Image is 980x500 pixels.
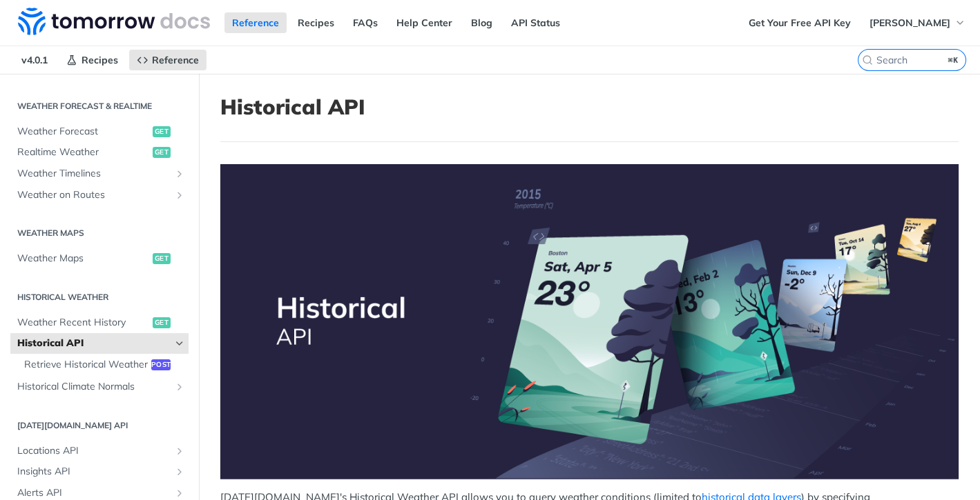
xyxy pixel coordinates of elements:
a: Weather TimelinesShow subpages for Weather Timelines [10,163,189,184]
span: Weather Timelines [17,167,171,181]
button: [PERSON_NAME] [862,12,973,33]
a: Reference [129,50,206,70]
a: Blog [463,12,500,33]
span: Weather on Routes [17,188,171,202]
svg: Search [862,54,873,66]
a: Weather Forecastget [10,121,189,142]
button: Show subpages for Weather Timelines [174,168,185,179]
a: Weather on RoutesShow subpages for Weather on Routes [10,185,189,206]
h2: Weather Forecast & realtime [10,100,189,112]
h2: Weather Maps [10,227,189,239]
span: Recipes [81,54,118,66]
a: Recipes [59,50,126,70]
a: Help Center [389,12,460,33]
button: Hide subpages for Historical API [174,338,185,349]
a: Recipes [290,12,342,33]
span: Historical API [17,337,171,350]
span: get [153,253,171,264]
span: Weather Forecast [17,125,149,139]
a: Historical Climate NormalsShow subpages for Historical Climate Normals [10,377,189,397]
span: post [151,359,171,370]
button: Show subpages for Locations API [174,446,185,457]
a: FAQs [345,12,385,33]
span: Reference [152,54,199,66]
span: get [153,317,171,328]
h2: [DATE][DOMAIN_NAME] API [10,419,189,432]
span: Insights API [17,465,171,479]
span: Retrieve Historical Weather [24,358,148,372]
a: Reference [224,12,287,33]
button: Show subpages for Insights API [174,466,185,477]
span: get [153,126,171,137]
span: [PERSON_NAME] [869,17,950,29]
a: Insights APIShow subpages for Insights API [10,461,189,482]
span: Expand image [220,164,959,479]
span: v4.0.1 [14,50,55,70]
span: Alerts API [17,486,171,500]
span: Locations API [17,444,171,458]
a: Weather Recent Historyget [10,312,189,333]
a: API Status [503,12,568,33]
kbd: ⌘K [945,53,962,67]
h1: Historical API [220,94,959,119]
img: Tomorrow.io Weather API Docs [18,8,210,35]
span: Weather Recent History [17,316,149,330]
a: Get Your Free API Key [741,12,858,33]
button: Show subpages for Weather on Routes [174,190,185,201]
span: Weather Maps [17,252,149,266]
span: Realtime Weather [17,146,149,159]
button: Show subpages for Historical Climate Normals [174,381,185,392]
a: Historical APIHide subpages for Historical API [10,333,189,354]
span: get [153,147,171,158]
h2: Historical Weather [10,291,189,303]
span: Historical Climate Normals [17,380,171,394]
button: Show subpages for Alerts API [174,488,185,499]
a: Realtime Weatherget [10,142,189,163]
img: Historical-API.png [220,164,959,479]
a: Retrieve Historical Weatherpost [17,354,189,375]
a: Locations APIShow subpages for Locations API [10,441,189,461]
a: Weather Mapsget [10,248,189,269]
